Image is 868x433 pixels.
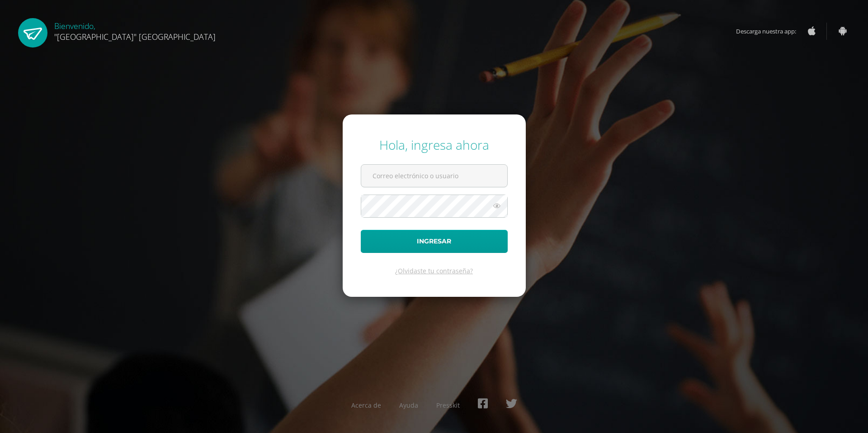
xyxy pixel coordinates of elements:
[54,31,216,42] span: "[GEOGRAPHIC_DATA]" [GEOGRAPHIC_DATA]
[351,401,381,409] a: Acerca de
[736,23,805,40] span: Descarga nuestra app:
[361,136,508,153] div: Hola, ingresa ahora
[436,401,460,409] a: Presskit
[361,165,507,187] input: Correo electrónico o usuario
[395,266,473,275] a: ¿Olvidaste tu contraseña?
[361,230,508,253] button: Ingresar
[399,401,418,409] a: Ayuda
[54,18,216,42] div: Bienvenido,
